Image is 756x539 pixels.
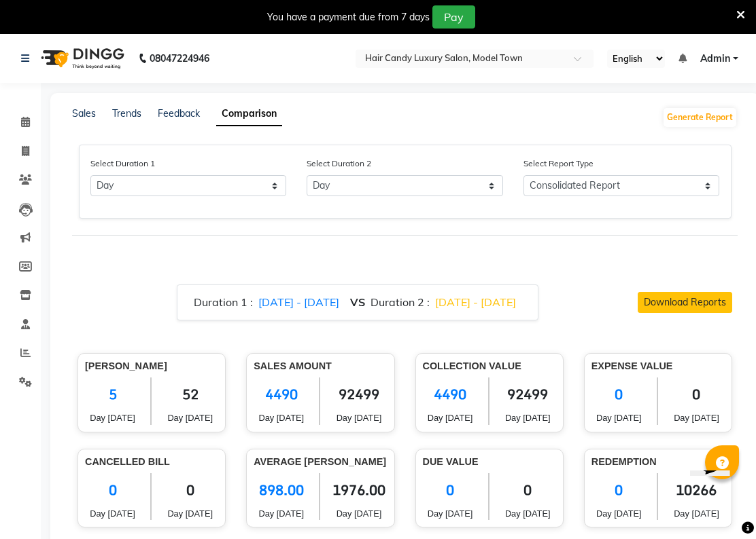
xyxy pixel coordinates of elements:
[254,360,387,372] h6: Sales Amount
[432,5,475,29] button: Pay
[423,360,556,372] h6: Collection Value
[330,507,387,520] span: Day [DATE]
[668,473,725,507] span: 10266
[423,456,556,468] h6: Due Value
[500,377,556,411] span: 92499
[330,411,387,424] span: Day [DATE]
[85,377,140,411] span: 5
[72,107,96,119] a: Sales
[664,108,736,127] button: Generate Report
[254,473,309,507] span: 898.00
[423,473,478,507] span: 0
[330,377,387,411] span: 92499
[254,411,309,424] span: Day [DATE]
[591,411,647,424] span: Day [DATE]
[162,507,218,520] span: Day [DATE]
[85,456,218,468] h6: Cancelled Bill
[216,102,282,126] a: Comparison
[668,377,725,411] span: 0
[638,292,732,313] button: Download Reports
[194,296,521,309] h6: Duration 1 : Duration 2 :
[158,107,200,119] a: Feedback
[700,52,730,66] span: Admin
[350,295,365,309] strong: VS
[258,295,339,309] span: [DATE] - [DATE]
[500,473,556,507] span: 0
[254,507,309,520] span: Day [DATE]
[85,507,140,520] span: Day [DATE]
[112,107,141,119] a: Trends
[435,295,516,309] span: [DATE] - [DATE]
[500,411,556,424] span: Day [DATE]
[162,473,218,507] span: 0
[85,473,140,507] span: 0
[644,296,726,308] span: Download Reports
[162,411,218,424] span: Day [DATE]
[35,39,128,77] img: logo
[423,377,478,411] span: 4490
[591,473,647,507] span: 0
[162,377,218,411] span: 52
[254,456,387,468] h6: Average [PERSON_NAME]
[500,507,556,520] span: Day [DATE]
[591,456,725,468] h6: Redemption
[591,507,647,520] span: Day [DATE]
[423,411,478,424] span: Day [DATE]
[90,157,155,170] label: Select Duration 1
[591,377,647,411] span: 0
[591,360,725,372] h6: Expense Value
[523,157,594,170] label: Select Report Type
[685,470,745,528] iframe: chat widget
[307,157,371,170] label: Select Duration 2
[668,411,725,424] span: Day [DATE]
[85,411,140,424] span: Day [DATE]
[267,10,430,24] div: You have a payment due from 7 days
[254,377,309,411] span: 4490
[668,507,725,520] span: Day [DATE]
[423,507,478,520] span: Day [DATE]
[85,360,218,372] h6: [PERSON_NAME]
[330,473,387,507] span: 1976.00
